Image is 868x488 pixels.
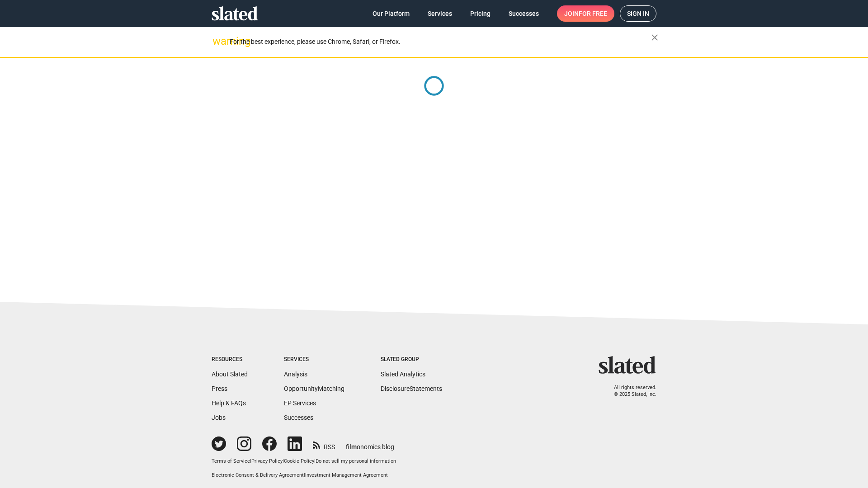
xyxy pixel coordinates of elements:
[381,385,442,392] a: DisclosureStatements
[463,5,498,22] a: Pricing
[604,385,656,398] p: All rights reserved. © 2025 Slated, Inc.
[314,458,316,464] span: |
[284,356,344,363] div: Services
[305,472,388,478] a: Investment Management Agreement
[346,443,357,450] span: film
[381,356,442,363] div: Slated Group
[627,6,649,21] span: Sign in
[501,5,546,22] a: Successes
[579,5,607,22] span: for free
[212,36,223,47] mat-icon: warning
[620,5,656,22] a: Sign in
[304,472,305,478] span: |
[284,371,307,378] a: Analysis
[284,458,314,464] a: Cookie Policy
[212,458,250,464] a: Terms of Service
[212,371,248,378] a: About Slated
[212,385,227,392] a: Press
[230,36,651,48] div: For the best experience, please use Chrome, Safari, or Firefox.
[284,414,313,421] a: Successes
[316,458,396,465] button: Do not sell my personal information
[212,399,246,407] a: Help & FAQs
[313,437,335,451] a: RSS
[373,5,410,22] span: Our Platform
[212,414,226,421] a: Jobs
[346,436,394,451] a: filmonomics blog
[428,5,452,22] span: Services
[420,5,459,22] a: Services
[509,5,539,22] span: Successes
[212,356,248,363] div: Resources
[649,32,660,43] mat-icon: close
[365,5,417,22] a: Our Platform
[470,5,491,22] span: Pricing
[381,371,425,378] a: Slated Analytics
[284,385,344,392] a: OpportunityMatching
[250,458,251,464] span: |
[212,472,304,478] a: Electronic Consent & Delivery Agreement
[251,458,283,464] a: Privacy Policy
[564,5,607,22] span: Join
[557,5,614,22] a: Joinfor free
[283,458,284,464] span: |
[284,399,316,407] a: EP Services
